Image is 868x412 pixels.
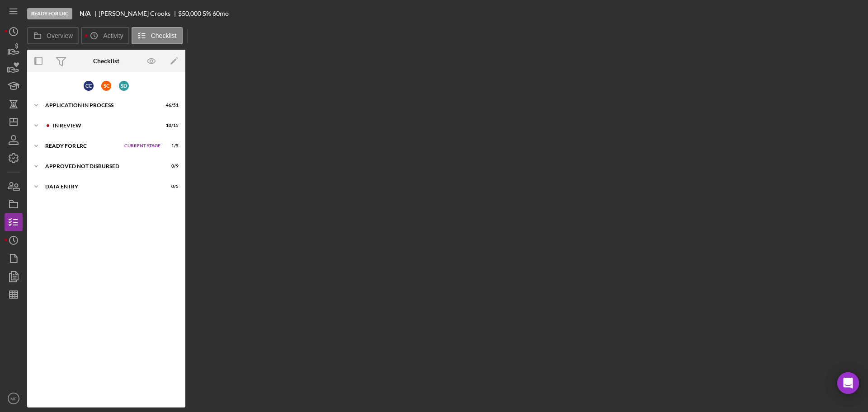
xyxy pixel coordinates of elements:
div: Ready for LRC [45,143,120,149]
button: Overview [27,27,79,44]
div: 46 / 51 [162,103,179,108]
div: In Review [53,123,156,128]
div: 60 mo [212,10,229,17]
label: Overview [47,32,73,39]
button: Checklist [132,27,183,44]
text: MF [10,396,17,401]
div: 10 / 15 [162,123,179,128]
div: [PERSON_NAME] Crooks [99,10,178,17]
div: Approved Not Disbursed [45,164,156,169]
div: Application In Process [45,103,156,108]
div: S D [119,81,129,91]
b: N/A [80,10,91,17]
div: 0 / 9 [162,164,179,169]
div: Checklist [93,57,119,65]
span: Current Stage [124,143,160,149]
span: $50,000 [178,9,201,17]
label: Activity [103,32,123,39]
div: 1 / 5 [162,143,179,149]
div: Open Intercom Messenger [837,372,859,394]
div: S C [101,81,111,91]
div: 0 / 5 [162,184,179,189]
div: Data Entry [45,184,156,189]
div: Ready for LRC [27,8,72,19]
button: MF [5,389,23,407]
div: C C [84,81,94,91]
label: Checklist [151,32,177,39]
button: Activity [81,27,129,44]
div: 5 % [203,10,211,17]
